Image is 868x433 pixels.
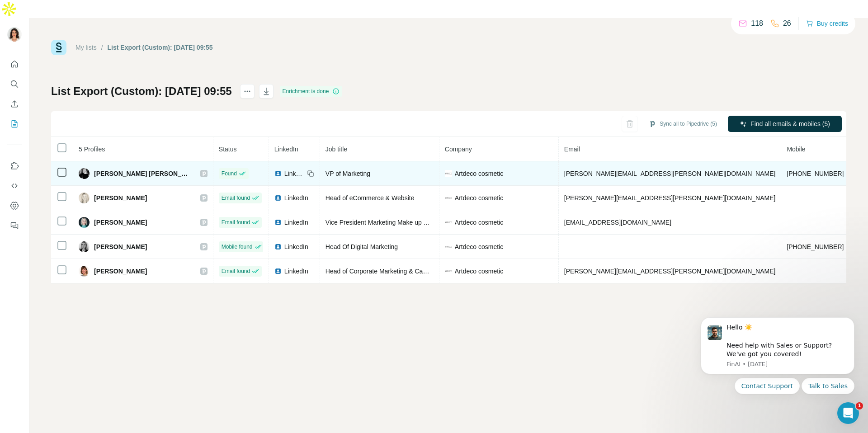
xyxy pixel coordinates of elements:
[274,146,298,153] span: LinkedIn
[284,218,308,227] span: LinkedIn
[274,268,282,275] img: LinkedIn logo
[445,219,452,226] img: company-logo
[564,146,580,153] span: Email
[94,193,147,202] span: [PERSON_NAME]
[284,242,308,251] span: LinkedIn
[94,242,147,251] span: [PERSON_NAME]
[94,218,147,227] span: [PERSON_NAME]
[455,218,503,227] span: Artdeco cosmetic
[445,146,472,153] span: Company
[7,217,22,234] button: Feedback
[222,169,237,178] span: Found
[564,194,776,202] span: [PERSON_NAME][EMAIL_ADDRESS][PERSON_NAME][DOMAIN_NAME]
[445,170,452,177] img: company-logo
[79,241,90,252] img: Avatar
[455,169,503,178] span: Artdeco cosmetic
[79,146,105,153] span: 5 Profiles
[7,27,22,42] img: Avatar
[108,43,213,52] div: List Export (Custom): [DATE] 09:55
[837,402,859,424] iframe: Intercom live chat
[222,218,250,226] span: Email found
[751,18,763,29] p: 118
[445,194,452,202] img: company-logo
[274,194,282,202] img: LinkedIn logo
[455,193,503,202] span: Artdeco cosmetic
[728,116,842,132] button: Find all emails & mobiles (5)
[7,76,22,92] button: Search
[280,86,343,97] div: Enrichment is done
[222,194,250,202] span: Email found
[51,40,66,55] img: Surfe Logo
[325,170,370,177] span: VP of Marketing
[94,267,147,276] span: [PERSON_NAME]
[75,44,97,51] a: My lists
[222,243,253,251] span: Mobile found
[79,266,90,277] img: Avatar
[806,17,848,30] button: Buy credits
[787,146,805,153] span: Mobile
[7,158,22,174] button: Use Surfe on LinkedIn
[7,178,22,194] button: Use Surfe API
[274,243,282,250] img: LinkedIn logo
[564,219,671,226] span: [EMAIL_ADDRESS][DOMAIN_NAME]
[7,96,22,112] button: Enrich CSV
[325,243,398,250] span: Head Of Digital Marketing
[564,268,776,275] span: [PERSON_NAME][EMAIL_ADDRESS][PERSON_NAME][DOMAIN_NAME]
[325,268,443,275] span: Head of Corporate Marketing & Campaign
[783,18,791,29] p: 26
[445,268,452,275] img: company-logo
[750,119,830,128] span: Find all emails & mobiles (5)
[94,169,191,178] span: [PERSON_NAME] [PERSON_NAME]
[7,198,22,214] button: Dashboard
[787,243,844,250] span: [PHONE_NUMBER]
[222,267,250,275] span: Email found
[219,146,237,153] span: Status
[79,193,90,203] img: Avatar
[642,117,723,131] button: Sync all to Pipedrive (5)
[79,168,90,179] img: Avatar
[7,116,22,132] button: My lists
[325,219,524,226] span: Vice President Marketing Make up Factory, [PERSON_NAME] & Goovi
[79,217,90,228] img: Avatar
[787,170,844,177] span: [PHONE_NUMBER]
[51,84,232,99] h1: List Export (Custom): [DATE] 09:55
[325,146,347,153] span: Job title
[687,306,868,428] iframe: Intercom notifications message
[325,194,415,202] span: Head of eCommerce & Website
[284,267,308,276] span: LinkedIn
[455,242,503,251] span: Artdeco cosmetic
[7,56,22,72] button: Quick start
[274,170,282,177] img: LinkedIn logo
[856,402,863,409] span: 1
[284,193,308,202] span: LinkedIn
[564,170,776,177] span: [PERSON_NAME][EMAIL_ADDRESS][PERSON_NAME][DOMAIN_NAME]
[284,169,304,178] span: LinkedIn
[240,84,255,99] button: actions
[101,43,103,52] li: /
[274,219,282,226] img: LinkedIn logo
[455,267,503,276] span: Artdeco cosmetic
[445,243,452,250] img: company-logo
